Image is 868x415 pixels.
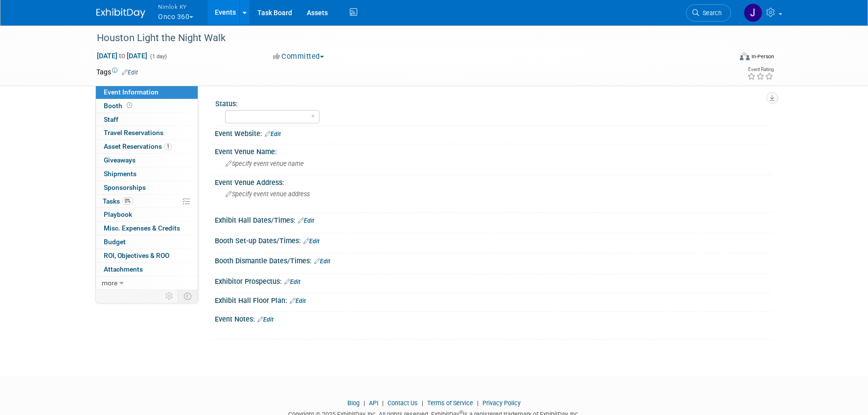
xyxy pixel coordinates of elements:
[96,154,198,167] a: Giveaways
[104,184,146,191] span: Sponsorships
[314,258,330,265] a: Edit
[96,181,198,194] a: Sponsorships
[284,278,300,285] a: Edit
[96,140,198,153] a: Asset Reservations1
[161,290,178,302] td: Personalize Event Tab Strip
[96,222,198,235] a: Misc. Expenses & Credits
[699,9,722,17] span: Search
[117,52,127,60] span: to
[215,254,772,266] div: Booth Dismantle Dates/Times:
[96,8,145,18] img: ExhibitDay
[747,67,774,72] div: Event Rating
[104,210,132,218] span: Playbook
[104,156,136,164] span: Giveaways
[104,238,126,246] span: Budget
[740,52,750,60] img: Format-Inperson.png
[215,126,772,139] div: Event Website:
[96,235,198,249] a: Budget
[96,113,198,126] a: Staff
[361,399,367,407] span: |
[686,4,731,22] a: Search
[104,115,118,123] span: Staff
[96,99,198,113] a: Booth
[744,3,762,22] img: Jamie Dunn
[215,233,772,246] div: Booth Set-up Dates/Times:
[215,293,772,306] div: Exhibit Hall Floor Plan:
[298,217,314,224] a: Edit
[104,224,180,232] span: Misc. Expenses & Credits
[215,274,772,287] div: Exhibitor Prospectus:
[96,126,198,139] a: Travel Reservations
[380,399,386,407] span: |
[96,277,198,290] a: more
[427,399,473,407] a: Terms of Service
[290,298,306,304] a: Edit
[122,197,133,205] span: 0%
[104,102,134,110] span: Booth
[104,265,143,273] span: Attachments
[164,143,172,150] span: 1
[270,51,328,62] button: Committed
[104,142,172,150] span: Asset Reservations
[93,29,716,47] div: Houston Light the Night Walk
[419,399,426,407] span: |
[215,213,772,226] div: Exhibit Hall Dates/Times:
[96,86,198,99] a: Event Information
[347,399,360,407] a: Blog
[96,67,138,77] td: Tags
[96,249,198,262] a: ROI, Objectives & ROO
[265,131,281,138] a: Edit
[215,312,772,324] div: Event Notes:
[459,410,463,415] sup: ®
[158,1,193,12] span: Nimlok KY
[102,279,117,287] span: more
[125,102,134,109] span: Booth not reserved yet
[122,69,138,76] a: Edit
[751,53,774,60] div: In-Person
[96,51,148,60] span: [DATE] [DATE]
[96,263,198,276] a: Attachments
[96,195,198,208] a: Tasks0%
[103,197,133,205] span: Tasks
[215,175,772,187] div: Event Venue Address:
[104,129,163,137] span: Travel Reservations
[369,399,378,407] a: API
[104,170,137,178] span: Shipments
[104,252,169,259] span: ROI, Objectives & ROO
[226,190,310,198] span: Specify event venue address
[226,160,304,167] span: Specify event venue name
[149,53,167,60] span: (1 day)
[257,316,274,323] a: Edit
[673,51,774,66] div: Event Format
[215,96,767,109] div: Status:
[388,399,418,407] a: Contact Us
[178,290,198,302] td: Toggle Event Tabs
[482,399,521,407] a: Privacy Policy
[96,208,198,221] a: Playbook
[96,167,198,181] a: Shipments
[303,238,320,245] a: Edit
[475,399,481,407] span: |
[104,88,159,96] span: Event Information
[215,144,772,157] div: Event Venue Name:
